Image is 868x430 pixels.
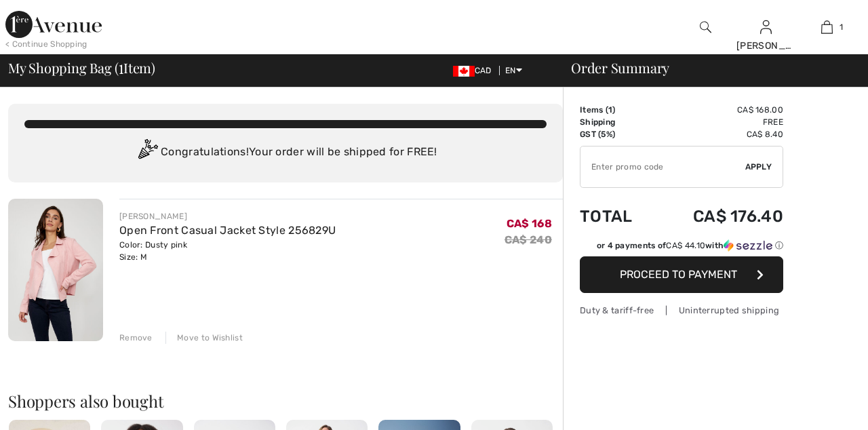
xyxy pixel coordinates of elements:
[580,128,654,140] td: GST (5%)
[745,161,772,173] span: Apply
[760,19,772,35] img: My Info
[580,239,783,256] div: or 4 payments ofCA$ 44.10withSezzle Click to learn more about Sezzle
[8,61,155,75] span: My Shopping Bag ( Item)
[8,393,563,409] h2: Shoppers also bought
[580,116,654,128] td: Shipping
[134,139,161,166] img: Congratulation2.svg
[580,146,745,187] input: Promo code
[453,66,497,75] span: CAD
[666,241,705,250] span: CA$ 44.10
[580,193,654,239] td: Total
[821,19,833,35] img: My Bag
[580,256,783,293] button: Proceed to Payment
[119,58,123,75] span: 1
[700,19,711,35] img: search the website
[555,61,860,75] div: Order Summary
[5,38,87,50] div: < Continue Shopping
[597,239,783,252] div: or 4 payments of with
[620,268,737,281] span: Proceed to Payment
[119,332,153,344] div: Remove
[760,20,772,33] a: Sign In
[580,104,654,116] td: Items ( )
[24,139,547,166] div: Congratulations! Your order will be shipped for FREE!
[654,104,783,116] td: CA$ 168.00
[453,66,475,77] img: Canadian Dollar
[8,199,103,341] img: Open Front Casual Jacket Style 256829U
[608,105,612,115] span: 1
[119,210,336,222] div: [PERSON_NAME]
[505,233,552,246] s: CA$ 240
[654,193,783,239] td: CA$ 176.40
[505,66,522,75] span: EN
[654,128,783,140] td: CA$ 8.40
[165,332,243,344] div: Move to Wishlist
[507,217,552,230] span: CA$ 168
[654,116,783,128] td: Free
[840,21,843,33] span: 1
[736,39,796,53] div: [PERSON_NAME]
[724,239,772,252] img: Sezzle
[580,304,783,317] div: Duty & tariff-free | Uninterrupted shipping
[119,224,336,237] a: Open Front Casual Jacket Style 256829U
[5,11,102,38] img: 1ère Avenue
[119,239,336,263] div: Color: Dusty pink Size: M
[797,19,856,35] a: 1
